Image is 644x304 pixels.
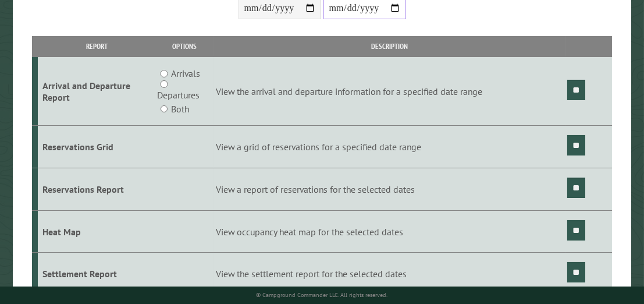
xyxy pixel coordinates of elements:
img: website_grey.svg [19,30,28,40]
img: tab_domain_overview_orange.svg [31,68,41,77]
td: View the settlement report for the selected dates [214,253,565,295]
td: View occupancy heat map for the selected dates [214,210,565,253]
div: Keywords by Traffic [129,69,196,76]
td: Arrival and Departure Report [38,57,155,126]
td: Reservations Grid [38,126,155,168]
div: Domain Overview [44,69,104,76]
label: Both [171,102,189,116]
td: Settlement Report [38,253,155,295]
th: Options [155,36,214,56]
div: Domain: [DOMAIN_NAME] [30,30,128,40]
div: v 4.0.25 [33,19,57,28]
img: logo_orange.svg [19,19,28,28]
img: tab_keywords_by_traffic_grey.svg [116,68,125,77]
label: Departures [157,88,200,102]
th: Report [38,36,155,56]
td: Reservations Report [38,168,155,210]
td: View a grid of reservations for a specified date range [214,126,565,168]
label: Arrivals [171,66,200,80]
td: Heat Map [38,210,155,253]
td: View a report of reservations for the selected dates [214,168,565,210]
td: View the arrival and departure information for a specified date range [214,57,565,126]
small: © Campground Commander LLC. All rights reserved. [257,291,388,299]
th: Description [214,36,565,56]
